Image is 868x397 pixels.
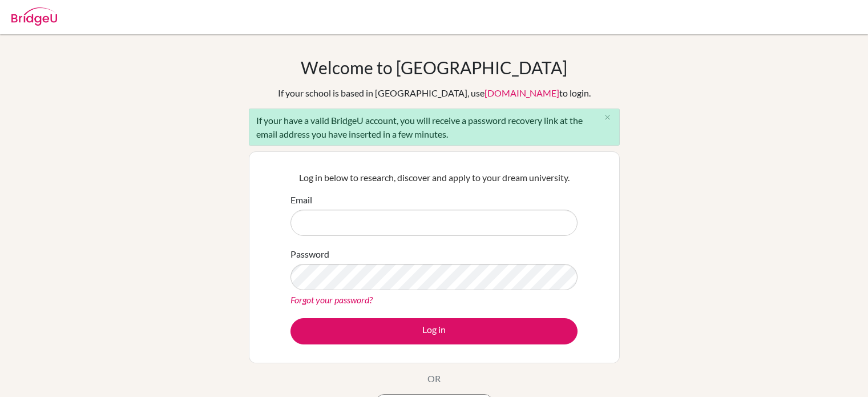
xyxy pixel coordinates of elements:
[11,7,57,26] img: Bridge-U
[485,87,559,98] a: [DOMAIN_NAME]
[290,193,312,207] label: Email
[278,86,591,100] div: If your school is based in [GEOGRAPHIC_DATA], use to login.
[249,109,620,146] div: If your have a valid BridgeU account, you will receive a password recovery link at the email addr...
[290,171,578,185] p: Log in below to research, discover and apply to your dream university.
[603,113,612,122] i: close
[427,372,441,386] p: OR
[596,109,619,126] button: Close
[290,294,373,305] a: Forgot your password?
[301,57,567,78] h1: Welcome to [GEOGRAPHIC_DATA]
[290,318,578,344] button: Log in
[290,247,329,261] label: Password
